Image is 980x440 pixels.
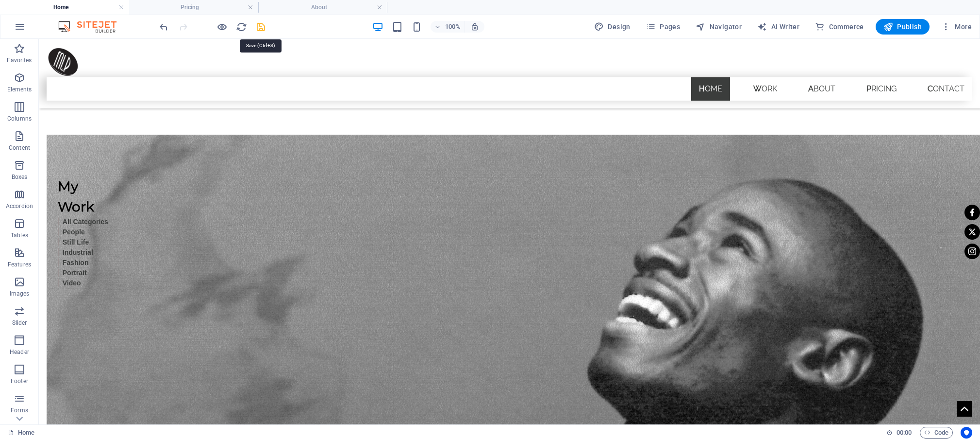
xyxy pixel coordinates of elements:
span: AI Writer [757,22,799,32]
button: save [255,21,266,33]
p: Columns [7,115,32,123]
span: Commerce [815,22,864,32]
button: undo [158,21,169,33]
button: Design [590,19,634,35]
p: Content [9,144,30,152]
span: Navigator [696,22,742,32]
span: Pages [646,22,680,32]
div: Design (Ctrl+Alt+Y) [590,19,634,35]
p: Elements [7,86,32,93]
p: Images [10,290,30,298]
i: On resize automatically adjust zoom level to fit chosen device. [470,22,479,31]
p: Forms [11,406,28,414]
button: Commerce [811,19,868,35]
span: : [903,429,905,436]
p: Slider [12,319,27,327]
i: Reload page [236,21,247,33]
button: AI Writer [753,19,803,35]
button: Publish [876,19,930,35]
p: Header [10,348,29,356]
h6: Session time [886,427,912,439]
h4: About [258,2,387,13]
p: Tables [11,231,28,239]
p: Footer [11,377,28,385]
p: Features [8,261,31,268]
span: 00 00 [897,427,912,439]
span: More [941,22,972,32]
h4: Pricing [129,2,258,13]
a: Click to cancel selection. Double-click to open Pages [8,427,34,439]
button: More [937,19,976,35]
h6: 100% [445,21,461,33]
span: Publish [883,22,922,32]
img: Editor Logo [56,21,129,33]
button: Pages [642,19,684,35]
p: Boxes [12,173,28,181]
button: reload [235,21,247,33]
i: Undo: Add element (Ctrl+Z) [158,21,169,33]
p: Favorites [7,56,32,64]
button: Usercentrics [961,427,972,439]
button: Navigator [692,19,746,35]
button: Code [920,427,953,439]
span: Code [924,427,948,439]
button: 100% [431,21,465,33]
span: Design [594,22,631,32]
p: Accordion [6,202,33,210]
